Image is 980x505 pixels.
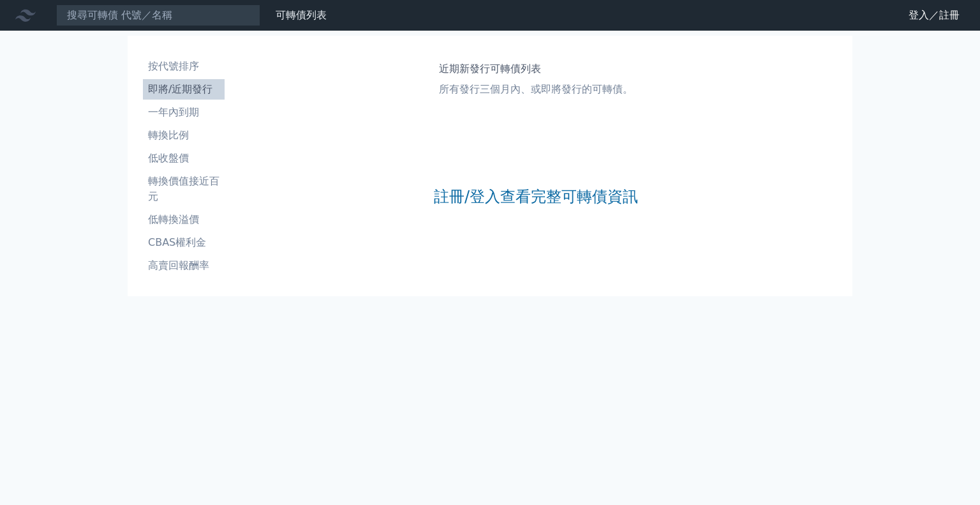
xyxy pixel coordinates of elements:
[143,105,225,120] li: 一年內到期
[434,186,638,207] a: 註冊/登入查看完整可轉債資訊
[143,232,225,253] a: CBAS權利金
[143,82,225,97] li: 即將/近期發行
[143,209,225,230] a: 低轉換溢價
[143,102,225,123] a: 一年內到期
[143,79,225,100] a: 即將/近期發行
[143,174,225,204] li: 轉換價值接近百元
[143,148,225,169] a: 低收盤價
[898,5,970,26] a: 登入／註冊
[143,128,225,143] li: 轉換比例
[143,56,225,77] a: 按代號排序
[439,82,633,97] p: 所有發行三個月內、或即將發行的可轉債。
[143,255,225,276] a: 高賣回報酬率
[439,61,633,77] h1: 近期新發行可轉債列表
[143,212,225,227] li: 低轉換溢價
[276,9,327,21] a: 可轉債列表
[143,59,225,74] li: 按代號排序
[143,125,225,146] a: 轉換比例
[143,151,225,166] li: 低收盤價
[143,258,225,273] li: 高賣回報酬率
[143,171,225,207] a: 轉換價值接近百元
[56,4,260,26] input: 搜尋可轉債 代號／名稱
[143,235,225,250] li: CBAS權利金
